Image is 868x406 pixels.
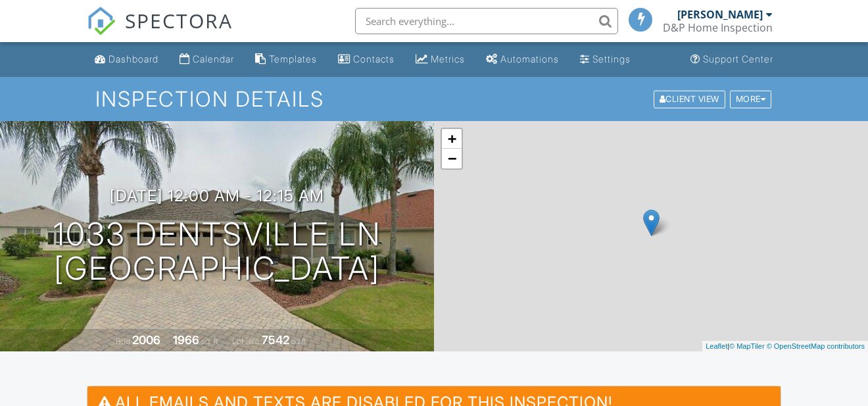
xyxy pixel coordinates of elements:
div: Metrics [431,53,465,64]
span: Built [116,336,130,346]
a: Metrics [410,47,470,72]
a: Client View [652,93,729,103]
span: SPECTORA [125,7,233,34]
a: Calendar [174,47,239,72]
h1: Inspection Details [95,88,773,111]
div: More [730,90,772,108]
h3: [DATE] 12:00 am - 12:15 am [110,187,324,205]
div: Templates [269,53,317,64]
div: Support Center [703,53,773,64]
h1: 1033 Dentsville Ln [GEOGRAPHIC_DATA] [53,217,381,287]
div: Client View [654,90,725,108]
div: 2006 [132,333,160,347]
div: Dashboard [108,53,158,64]
a: Settings [575,47,636,72]
div: Automations [500,53,559,64]
span: sq. ft. [201,336,220,346]
span: sq.ft. [291,336,308,346]
div: Settings [592,53,631,64]
a: © OpenStreetMap contributors [767,342,865,350]
a: SPECTORA [87,18,233,45]
span: Lot Size [232,336,260,346]
a: Zoom in [442,129,462,149]
a: Templates [250,47,322,72]
a: Contacts [333,47,400,72]
a: Dashboard [89,47,164,72]
input: Search everything... [355,8,618,34]
div: Contacts [353,53,395,64]
div: 7542 [262,333,289,347]
a: Zoom out [442,149,462,168]
img: The Best Home Inspection Software - Spectora [87,7,116,36]
a: © MapTiler [729,342,765,350]
a: Automations (Basic) [481,47,564,72]
div: D&P Home Inspection [663,21,773,34]
div: 1966 [173,333,199,347]
div: Calendar [193,53,234,64]
div: [PERSON_NAME] [677,8,763,21]
a: Leaflet [706,342,727,350]
a: Support Center [685,47,779,72]
div: | [702,341,868,352]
